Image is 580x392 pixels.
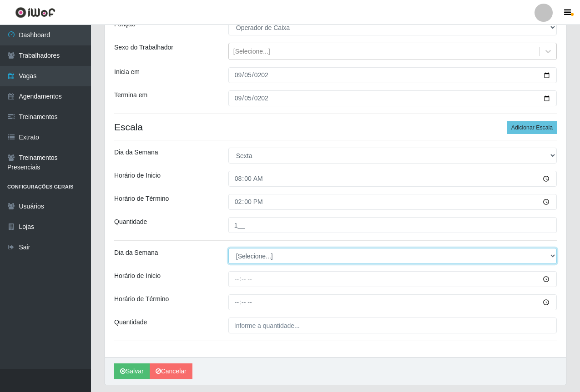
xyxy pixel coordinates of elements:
h4: Escala [114,121,557,133]
button: Salvar [114,363,150,379]
button: Adicionar Escala [507,121,557,134]
label: Horário de Término [114,294,169,304]
label: Termina em [114,90,147,100]
input: 00/00/0000 [228,90,557,106]
a: Cancelar [150,363,192,379]
input: 00:00 [228,294,557,310]
img: CoreUI Logo [15,7,55,18]
input: Informe a quantidade... [228,318,557,333]
div: [Selecione...] [233,47,270,56]
input: Informe a quantidade... [228,217,557,233]
label: Quantidade [114,217,147,227]
label: Horário de Inicio [114,271,161,281]
label: Dia da Semana [114,148,158,157]
label: Horário de Inicio [114,171,161,180]
label: Horário de Término [114,194,169,203]
input: 00:00 [228,271,557,287]
label: Inicia em [114,67,140,77]
label: Dia da Semana [114,248,158,258]
input: 00/00/0000 [228,67,557,83]
label: Quantidade [114,318,147,327]
input: 00:00 [228,171,557,187]
input: 00:00 [228,194,557,210]
label: Sexo do Trabalhador [114,43,173,52]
